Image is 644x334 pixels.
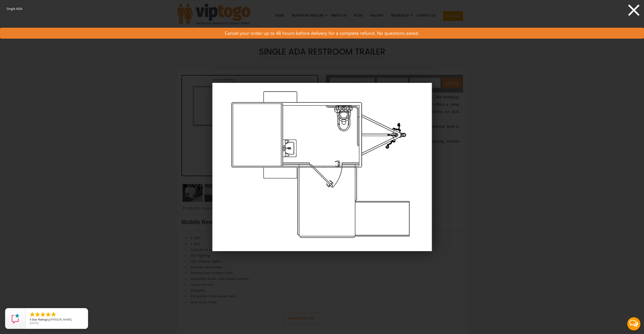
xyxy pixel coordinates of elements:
[40,311,46,317] li: 
[32,317,46,321] span: Star Rating
[29,311,35,317] li: 
[212,83,432,251] img: Single-ADA-plan.jpg
[30,317,31,321] span: 5
[624,314,644,334] button: Live Chat
[45,311,51,317] li: 
[51,311,57,317] li: 
[10,313,21,324] img: Review Rating
[50,317,72,321] span: [PERSON_NAME]
[30,321,39,325] span: [DATE]
[35,311,41,317] li: 
[30,318,84,322] span: by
